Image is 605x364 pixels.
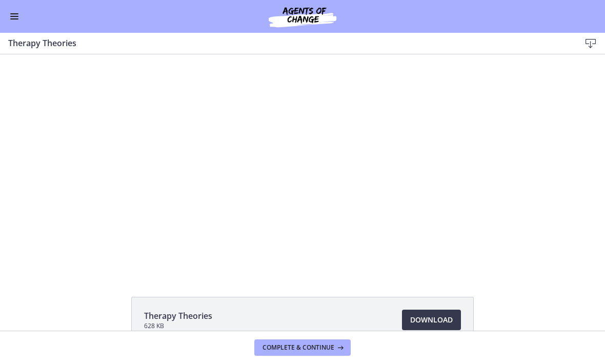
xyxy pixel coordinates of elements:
button: Complete & continue [254,339,351,356]
span: Complete & continue [263,343,334,352]
a: Download [402,310,461,330]
button: Enable menu [8,10,21,23]
h3: Therapy Theories [8,37,564,49]
span: Download [410,314,453,326]
img: Agents of Change Social Work Test Prep [241,4,364,29]
span: Therapy Theories [144,310,212,322]
span: 628 KB [144,322,212,330]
